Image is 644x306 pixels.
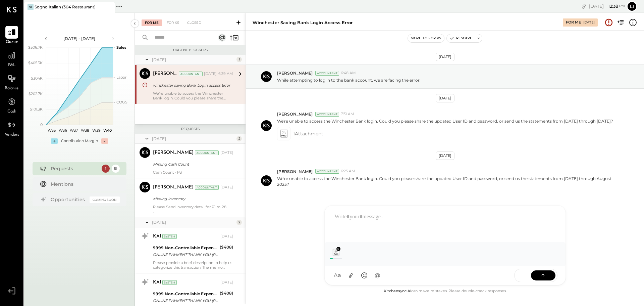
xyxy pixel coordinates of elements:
span: Cash [7,109,16,115]
text: W35 [47,128,55,133]
div: [PERSON_NAME] [153,184,194,191]
text: W40 [103,128,111,133]
span: [PERSON_NAME] [277,111,313,117]
a: Queue [0,26,23,45]
span: 6:48 AM [341,71,356,76]
div: ONLINE PAYMENT THANK YOU [PERSON_NAME]-12007-ONLINE PAYMENT - THANK YOU [153,297,218,304]
text: W36 [58,128,67,133]
div: Accountant [195,185,219,190]
div: copy link [581,3,587,10]
div: Coming Soon [90,196,120,203]
text: 0 [40,122,43,127]
span: 7:31 AM [341,112,354,117]
div: Missing Inventory [153,195,231,202]
div: Accountant [179,72,203,76]
div: [DATE] - [DATE] [51,36,108,41]
span: Vendors [5,132,19,138]
div: [DATE] [220,234,233,239]
div: Cash Count - P3 [153,170,233,175]
div: Please Send Inventory detail for P1 to P8 [153,205,233,214]
div: - [101,138,108,144]
a: Balance [0,72,23,92]
div: For Me [142,19,162,26]
p: While attempting to log in to the bank account, we are facing the error. [277,77,421,83]
text: COGS [116,100,127,104]
text: $101.3K [30,107,43,112]
span: 1 Attachment [293,127,323,140]
div: Closed [184,19,205,26]
div: Urgent Blockers [138,48,242,52]
div: For Me [566,20,581,25]
a: Cash [0,95,23,115]
p: We're unable to access the Winchester Bank login. Could you please share the updated User ID and ... [277,118,613,124]
div: KAI [153,233,161,240]
div: [DATE] [220,280,233,285]
button: Resolve [447,34,475,42]
div: Accountant [315,169,339,174]
div: Please provide a brief description to help us categorize this transaction. The memo might be help... [153,260,233,270]
div: Accountant [315,71,339,76]
div: 19 [112,165,120,173]
div: 9999 Non-Controllable Expenses:To Be Classified P&L [153,245,218,251]
button: li [627,1,637,12]
div: [PERSON_NAME] [153,71,177,77]
text: W38 [81,128,89,133]
p: We're unable to access the Winchester Bank login. Could you please share the updated User ID and ... [277,176,611,193]
div: [DATE] [436,94,454,102]
text: $304K [31,76,43,81]
div: Sogno Italian (304 Restaurant) [35,4,96,10]
div: System [162,234,177,239]
div: Missing Cash Count [153,161,231,168]
span: Queue [6,39,18,45]
text: Sales [116,45,126,50]
div: [DATE] [220,185,233,190]
div: winchester saving Bank Login access Error [153,82,231,89]
div: [DATE] [152,219,235,225]
div: Opportunities [51,196,86,203]
div: ($408) [220,244,233,251]
div: [DATE] [220,150,233,156]
span: P&L [8,62,16,69]
button: Aa [331,269,343,281]
text: $506.7K [28,45,43,50]
button: @ [372,269,384,281]
div: 2 [236,220,242,225]
text: $202.7K [29,91,43,96]
span: 6:25 AM [341,169,355,174]
span: Balance [5,86,19,92]
div: + [51,138,58,144]
div: We're unable to access the Winchester Bank login. Could you please share the updated User ID and ... [153,91,233,100]
div: KAI [153,279,161,286]
span: [PERSON_NAME] [277,70,313,76]
div: Mentions [51,181,116,187]
button: Move to for ks [408,34,444,42]
div: . [153,209,233,214]
div: Requests [138,127,242,131]
text: W37 [70,128,78,133]
a: Vendors [0,119,23,138]
div: [DATE] [152,136,235,141]
div: Requests [51,165,98,172]
div: winchester saving Bank Login access Error [253,19,353,26]
text: Labor [116,75,126,80]
div: [DATE], 6:39 AM [204,71,233,77]
div: Accountant [195,150,219,155]
text: W39 [92,128,100,133]
text: $405.3K [28,60,43,65]
div: 1 [236,57,242,62]
div: ONLINE PAYMENT THANK YOU [PERSON_NAME]-12007-ONLINE PAYMENT - THANK YOU [153,251,218,258]
div: 9999 Non-Controllable Expenses:To Be Classified P&L [153,291,218,297]
div: Contribution Margin [61,138,98,144]
div: System [162,280,177,285]
div: [DATE] [589,3,625,9]
div: 1 [102,165,110,173]
span: a [338,272,341,279]
div: [DATE] [436,53,454,61]
div: 2025? [277,181,611,187]
div: [DATE] [583,20,595,25]
div: ($408) [220,290,233,297]
div: [PERSON_NAME] [153,149,194,156]
div: [DATE] [436,151,454,160]
div: SI [28,4,34,10]
div: [DATE] [152,57,235,62]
